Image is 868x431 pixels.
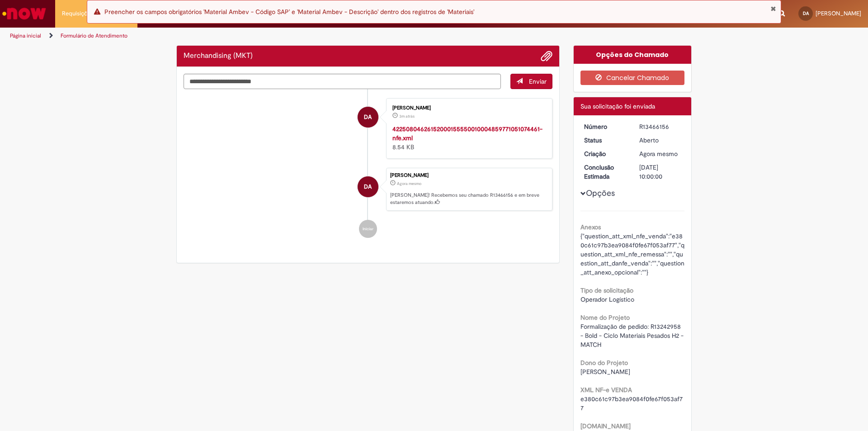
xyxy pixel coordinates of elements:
button: Cancelar Chamado [580,71,685,85]
time: 01/09/2025 07:45:35 [399,114,415,119]
span: Preencher os campos obrigatórios 'Material Ambev - Código SAP' e 'Material Ambev - Descrição' den... [104,8,474,16]
span: 3m atrás [399,114,415,119]
div: 01/09/2025 07:48:15 [639,149,681,158]
dt: Status [577,136,633,145]
span: e380c61c97b3ea9084f0fe67f053af77 [580,395,683,412]
div: [PERSON_NAME] [392,105,543,111]
span: [PERSON_NAME] [580,368,630,376]
span: Formalização de pedido: R13242958 - Bold - Ciclo Materiais Pesados H2 - MATCH [580,322,685,349]
h2: Merchandising (MKT) Histórico de tíquete [184,52,253,60]
li: DEBORA AZEVEDO [184,168,552,211]
div: 8.54 KB [392,124,543,152]
span: Operador Logístico [580,295,634,303]
span: Agora mesmo [397,181,421,186]
div: R13466156 [639,122,681,131]
a: Formulário de Atendimento [61,32,127,39]
span: {"question_att_xml_nfe_venda":"e380c61c97b3ea9084f0fe67f053af77","question_att_xml_nfe_remessa":"... [580,232,684,276]
ul: Trilhas de página [7,28,572,44]
div: [DATE] 10:00:00 [639,163,681,181]
p: [PERSON_NAME]! Recebemos seu chamado R13466156 e em breve estaremos atuando. [390,192,547,206]
a: Página inicial [10,32,41,39]
span: [PERSON_NAME] [816,9,861,17]
b: Dono do Projeto [580,359,628,367]
span: Sua solicitação foi enviada [580,102,655,110]
dt: Conclusão Estimada [577,163,633,181]
textarea: Digite sua mensagem aqui... [184,74,501,89]
ul: Histórico de tíquete [184,89,552,247]
time: 01/09/2025 07:48:15 [639,150,678,158]
b: XML NF-e VENDA [580,386,632,394]
span: DA [364,176,372,198]
div: DEBORA AZEVEDO [358,176,378,197]
dt: Criação [577,149,633,158]
a: 42250804626152000155550010004859771051074461-nfe.xml [392,125,542,142]
dt: Número [577,122,633,131]
img: ServiceNow [1,5,47,23]
span: DA [803,10,809,16]
b: Nome do Projeto [580,313,630,322]
b: Tipo de solicitação [580,286,633,294]
b: Anexos [580,223,601,231]
span: Enviar [529,77,547,85]
span: Requisições [62,9,94,18]
div: Opções do Chamado [574,46,692,64]
button: Adicionar anexos [541,50,552,62]
span: Agora mesmo [639,150,678,158]
div: DEBORA AZEVEDO [358,107,378,128]
b: [DOMAIN_NAME] [580,422,631,430]
div: Aberto [639,136,681,145]
button: Fechar Notificação [770,5,776,12]
div: [PERSON_NAME] [390,173,547,178]
span: DA [364,106,372,128]
time: 01/09/2025 07:48:15 [397,181,421,186]
button: Enviar [510,74,552,89]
